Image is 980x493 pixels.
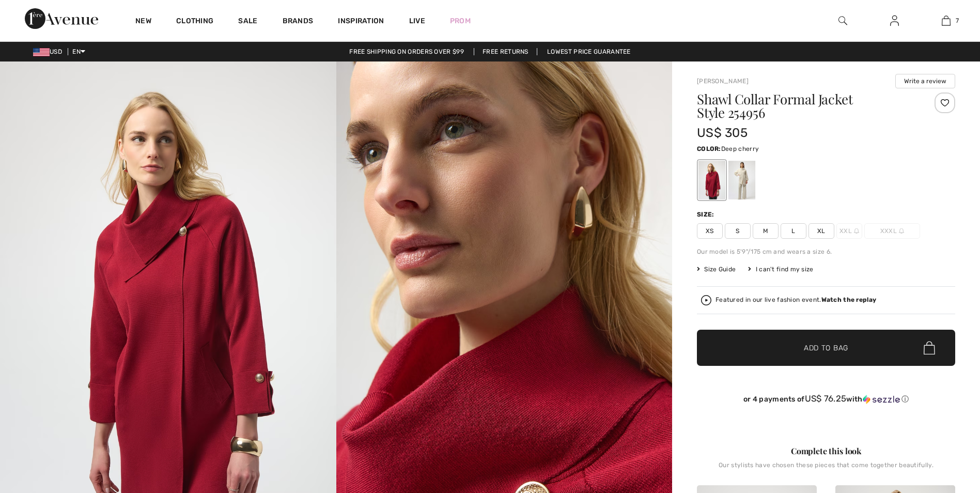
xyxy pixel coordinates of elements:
span: XXXL [864,223,920,239]
div: or 4 payments of with [697,394,955,404]
div: Size: [697,210,717,219]
a: Live [409,16,425,26]
a: Free Returns [474,48,537,55]
img: 1ère Avenue [25,8,98,29]
img: ring-m.svg [854,228,859,234]
span: XS [697,223,723,239]
span: L [781,223,806,239]
a: 7 [921,14,971,27]
h1: Shawl Collar Formal Jacket Style 254956 [697,93,912,119]
button: Add to Bag [697,330,955,366]
div: Featured in our live fashion event. [715,297,876,303]
a: [PERSON_NAME] [697,78,749,85]
div: I can't find my size [748,265,813,274]
span: USD [33,48,66,55]
div: Our stylists have chosen these pieces that come together beautifully. [697,461,955,477]
img: Watch the replay [701,295,711,305]
div: Deep cherry [698,161,725,199]
a: Free shipping on orders over $99 [341,48,472,55]
img: US Dollar [33,48,50,56]
a: Prom [450,16,471,26]
a: Clothing [176,17,213,27]
span: XXL [836,223,862,239]
a: Sale [238,17,257,27]
span: M [753,223,779,239]
div: Our model is 5'9"/175 cm and wears a size 6. [697,247,955,256]
a: New [135,17,151,27]
span: Inspiration [338,17,384,27]
button: Write a review [895,74,955,88]
img: My Bag [942,14,951,27]
div: Birch melange [728,161,755,199]
a: Sign In [882,14,907,27]
span: S [725,223,751,239]
span: US$ 305 [697,126,748,140]
img: Bag.svg [924,341,935,355]
span: US$ 76.25 [805,393,847,404]
a: Brands [283,17,314,27]
div: Complete this look [697,445,955,457]
img: ring-m.svg [899,228,904,234]
span: Add to Bag [804,343,848,353]
span: EN [72,48,85,55]
span: 7 [956,16,959,25]
div: or 4 payments ofUS$ 76.25withSezzle Click to learn more about Sezzle [697,394,955,408]
img: search the website [838,14,847,27]
span: Deep cherry [721,145,759,152]
span: XL [808,223,834,239]
span: Size Guide [697,265,736,274]
span: Color: [697,145,721,152]
strong: Watch the replay [821,296,877,303]
a: Lowest Price Guarantee [539,48,639,55]
img: Sezzle [863,395,900,404]
img: My Info [890,14,899,27]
